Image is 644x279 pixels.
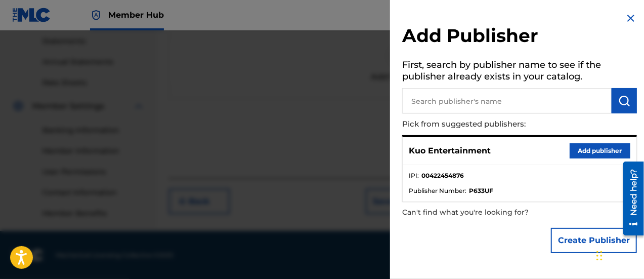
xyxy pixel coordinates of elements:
[409,186,466,195] span: Publisher Number :
[402,88,612,113] input: Search publisher's name
[90,9,102,21] img: Top Rightsholder
[593,230,644,279] iframe: Chat Widget
[12,8,51,22] img: MLC Logo
[409,171,419,180] span: IPI :
[402,24,637,50] h2: Add Publisher
[409,145,491,157] p: Kuo Entertainment
[402,113,579,135] p: Pick from suggested publishers:
[596,241,603,271] div: Drag
[402,56,637,88] h5: First, search by publisher name to see if the publisher already exists in your catalog.
[618,95,630,107] img: Search Works
[421,171,464,180] strong: 00422454876
[469,186,493,195] strong: P633UF
[402,202,579,223] p: Can't find what you're looking for?
[108,9,164,21] span: Member Hub
[551,228,637,253] button: Create Publisher
[570,143,630,158] button: Add publisher
[616,157,644,239] iframe: Resource Center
